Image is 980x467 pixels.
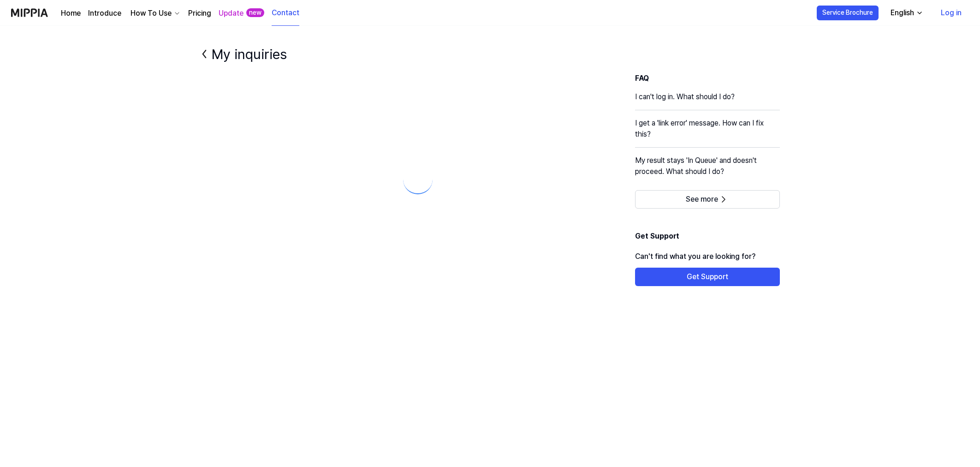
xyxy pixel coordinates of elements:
[88,8,121,19] a: Introduce
[635,195,780,204] a: See more
[635,73,780,84] h3: FAQ
[817,6,879,20] button: Service Brochure
[635,91,780,110] a: I can't log in. What should I do?
[212,44,287,64] h1: My inquiries
[883,4,929,22] button: English
[635,272,780,281] a: Get Support
[61,8,81,19] a: Home
[889,7,916,18] div: English
[272,0,299,26] a: Contact
[686,195,718,204] span: See more
[129,8,173,19] div: How To Use
[635,245,780,268] p: Can't find what you are looking for?
[635,231,780,245] h1: Get Support
[129,8,181,19] button: How To Use
[635,190,780,209] button: See more
[635,118,780,147] a: I get a 'link error' message. How can I fix this?
[635,155,780,185] a: My result stays 'In Queue' and doesn't proceed. What should I do?
[188,8,211,19] a: Pricing
[635,268,780,286] button: Get Support
[246,8,264,18] div: new
[219,8,244,19] a: Update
